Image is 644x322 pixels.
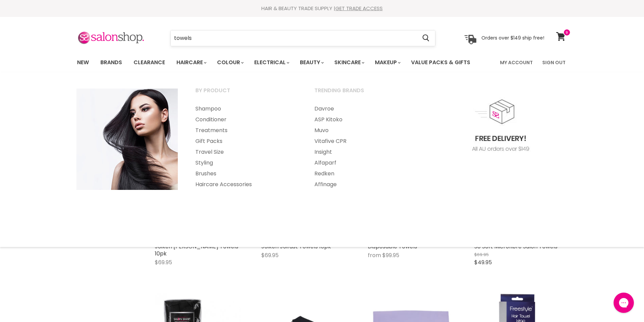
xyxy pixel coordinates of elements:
[306,125,424,136] a: Muvo
[155,243,238,257] a: Joiken [PERSON_NAME] Towels 10pk
[212,55,248,70] a: Colour
[187,114,305,125] a: Conditioner
[72,53,486,72] ul: Main menu
[474,251,489,258] span: $69.95
[306,136,424,147] a: Vitafive CPR
[335,5,383,12] a: GET TRADE ACCESS
[306,114,424,125] a: ASP Kitoko
[187,103,305,114] a: Shampoo
[187,179,305,190] a: Haircare Accessories
[306,157,424,168] a: Alfaparf
[187,85,305,102] a: By Product
[249,55,293,70] a: Electrical
[382,251,399,259] span: $99.95
[187,168,305,179] a: Brushes
[329,55,368,70] a: Skincare
[406,55,475,70] a: Value Packs & Gifts
[170,30,435,46] form: Product
[481,35,544,41] p: Orders over $149 ship free!
[306,147,424,157] a: Insight
[474,258,492,266] span: $49.95
[261,251,279,259] span: $69.95
[370,55,405,70] a: Makeup
[171,30,417,46] input: Search
[306,103,424,114] a: Davroe
[496,55,537,70] a: My Account
[69,53,576,72] nav: Main
[417,30,435,46] button: Search
[171,55,211,70] a: Haircare
[306,85,424,102] a: Trending Brands
[295,55,328,70] a: Beauty
[155,258,172,266] span: $69.95
[128,55,170,70] a: Clearance
[95,55,127,70] a: Brands
[72,55,94,70] a: New
[306,103,424,190] ul: Main menu
[306,168,424,179] a: Redken
[187,125,305,136] a: Treatments
[610,290,637,315] iframe: Gorgias live chat messenger
[368,251,381,259] span: from
[187,147,305,157] a: Travel Size
[69,5,576,12] div: HAIR & BEAUTY TRADE SUPPLY |
[306,179,424,190] a: Affinage
[187,103,305,190] ul: Main menu
[538,55,570,70] a: Sign Out
[187,136,305,147] a: Gift Packs
[187,157,305,168] a: Styling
